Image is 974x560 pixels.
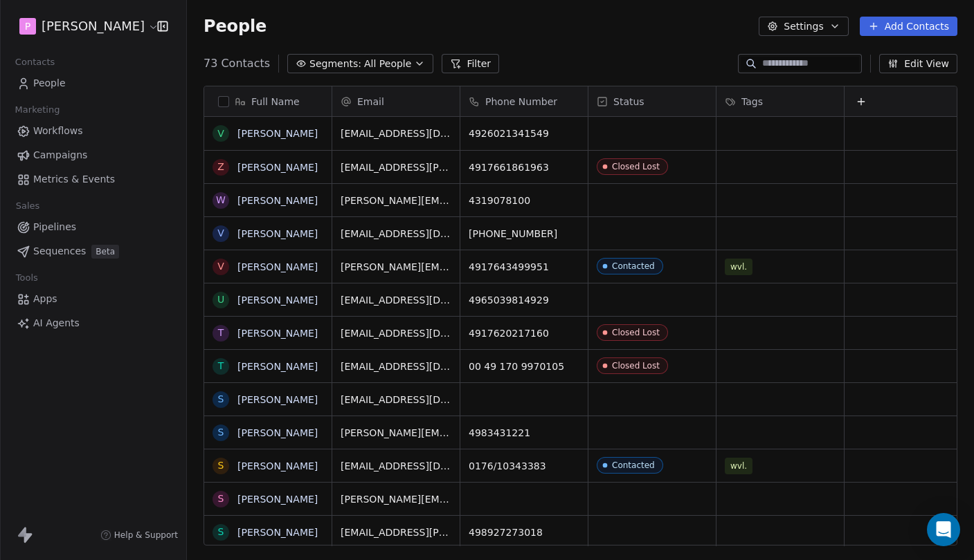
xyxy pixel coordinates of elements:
[218,492,224,506] div: S
[11,216,175,239] a: Pipelines
[10,268,44,288] span: Tools
[33,76,66,91] span: People
[332,86,460,116] div: Email
[204,117,332,546] div: grid
[33,292,57,306] span: Apps
[860,17,957,36] button: Add Contacts
[612,328,660,337] div: Closed Lost
[218,425,224,440] div: S
[11,72,175,95] a: People
[341,492,451,506] span: [PERSON_NAME][EMAIL_ADDRESS][DOMAIN_NAME]
[469,127,579,140] span: 4926021341549
[33,220,76,234] span: Pipelines
[588,86,716,116] div: Status
[114,530,178,541] span: Help & Support
[612,261,655,271] div: Contacted
[17,15,147,38] button: P[PERSON_NAME]
[237,328,318,339] a: [PERSON_NAME]
[341,326,451,340] span: [EMAIL_ADDRESS][DOMAIN_NAME]
[25,19,30,33] span: P
[218,458,224,473] div: S
[9,100,66,120] span: Marketing
[469,525,579,539] span: 498927273018
[33,148,87,162] span: Campaigns
[217,259,224,274] div: V
[613,95,644,109] span: Status
[341,127,451,140] span: [EMAIL_ADDRESS][DOMAIN_NAME]
[469,260,579,274] span: 4917643499951
[442,54,499,73] button: Filter
[9,52,61,73] span: Contacts
[237,162,318,173] a: [PERSON_NAME]
[91,245,119,259] span: Beta
[879,54,957,73] button: Edit View
[469,227,579,241] span: [PHONE_NUMBER]
[237,295,318,306] a: [PERSON_NAME]
[332,117,958,546] div: grid
[204,55,270,72] span: 73 Contacts
[237,394,318,405] a: [PERSON_NAME]
[251,95,300,109] span: Full Name
[309,57,361,71] span: Segments:
[357,95,384,109] span: Email
[33,172,115,187] span: Metrics & Events
[217,127,224,141] div: V
[341,194,451,207] span: [PERSON_NAME][EMAIL_ADDRESS][DOMAIN_NAME]
[759,17,848,36] button: Settings
[469,293,579,307] span: 4965039814929
[100,530,178,541] a: Help & Support
[218,392,224,407] div: S
[341,293,451,307] span: [EMAIL_ADDRESS][DOMAIN_NAME][PERSON_NAME]
[218,525,224,539] div: S
[217,292,224,307] div: U
[341,525,451,539] span: [EMAIL_ADDRESS][PERSON_NAME][DOMAIN_NAME]
[237,427,318,438] a: [PERSON_NAME]
[341,160,451,174] span: [EMAIL_ADDRESS][PERSON_NAME][DOMAIN_NAME]
[341,227,451,241] span: [EMAIL_ADDRESS][DOMAIN_NAME]
[33,316,80,330] span: AI Agents
[725,458,752,474] span: wvl.
[341,360,451,373] span: [EMAIL_ADDRESS][DOMAIN_NAME]
[218,326,224,340] div: T
[237,261,318,272] a: [PERSON_NAME]
[10,196,46,216] span: Sales
[725,259,752,275] span: wvl.
[218,359,224,373] div: T
[11,312,175,335] a: AI Agents
[341,459,451,473] span: [EMAIL_ADDRESS][DOMAIN_NAME]
[927,513,960,546] div: Open Intercom Messenger
[237,527,318,538] a: [PERSON_NAME]
[237,494,318,505] a: [PERSON_NAME]
[716,86,844,116] div: Tags
[612,460,655,470] div: Contacted
[364,57,411,71] span: All People
[341,260,451,274] span: [PERSON_NAME][EMAIL_ADDRESS][DOMAIN_NAME]
[11,240,175,263] a: SequencesBeta
[237,361,318,372] a: [PERSON_NAME]
[11,168,175,191] a: Metrics & Events
[469,459,579,473] span: 0176/10343383
[612,361,660,371] div: Closed Lost
[11,120,175,142] a: Workflows
[204,16,267,37] span: People
[469,160,579,174] span: 4917661861963
[341,426,451,440] span: [PERSON_NAME][EMAIL_ADDRESS][DOMAIN_NAME]
[237,228,318,239] a: [PERSON_NAME]
[11,288,175,310] a: Apps
[11,144,175,167] a: Campaigns
[469,326,579,340] span: 4917620217160
[469,194,579,207] span: 4319078100
[33,244,86,259] span: Sequences
[237,195,318,206] a: [PERSON_NAME]
[469,426,579,440] span: 4983431221
[469,360,579,373] span: 00 49 170 9970105
[612,162,660,171] div: Closed Lost
[485,95,557,109] span: Phone Number
[237,128,318,139] a: [PERSON_NAME]
[217,160,224,174] div: Z
[204,86,332,116] div: Full Name
[460,86,588,116] div: Phone Number
[217,226,224,241] div: V
[741,95,763,109] span: Tags
[237,460,318,472] a: [PERSON_NAME]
